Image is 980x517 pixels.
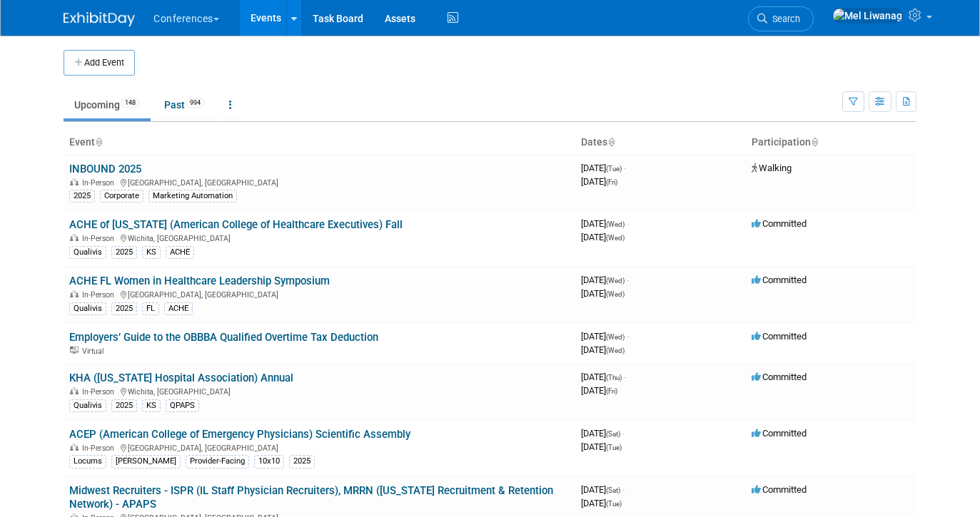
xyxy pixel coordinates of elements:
span: (Fri) [606,387,617,395]
img: In-Person Event [70,444,79,451]
span: In-Person [82,387,118,396]
img: ExhibitDay [64,12,135,26]
div: ACHE [166,246,194,259]
img: Virtual Event [70,347,79,354]
a: Sort by Event Name [95,136,102,148]
div: Wichita, [GEOGRAPHIC_DATA] [69,232,570,243]
img: Mel Liwanag [832,8,903,24]
div: [GEOGRAPHIC_DATA], [GEOGRAPHIC_DATA] [69,176,570,188]
a: Past994 [153,91,216,118]
span: (Tue) [606,165,622,173]
a: ACHE FL Women in Healthcare Leadership Symposium [69,275,330,287]
span: [DATE] [581,484,625,495]
a: Upcoming148 [64,91,151,118]
div: Locums [69,455,106,468]
span: (Tue) [606,444,622,451]
div: [GEOGRAPHIC_DATA], [GEOGRAPHIC_DATA] [69,288,570,300]
span: Committed [752,372,807,382]
span: (Wed) [606,347,625,354]
a: Sort by Start Date [607,136,615,148]
span: (Wed) [606,277,625,285]
a: INBOUND 2025 [69,163,141,175]
span: [DATE] [581,275,629,285]
div: 2025 [289,455,315,468]
span: [DATE] [581,232,625,242]
div: 10x10 [254,455,284,468]
div: Marketing Automation [148,190,237,203]
span: [DATE] [581,176,617,187]
span: Committed [752,484,807,495]
span: In-Person [82,290,118,300]
th: Event [64,130,575,155]
span: - [624,372,626,382]
span: In-Person [82,178,118,188]
a: Employers’ Guide to the OBBBA Qualified Overtime Tax Deduction [69,331,378,344]
th: Dates [575,130,746,155]
span: Committed [752,275,807,285]
span: In-Person [82,234,118,243]
div: Qualivis [69,302,106,315]
div: 2025 [111,302,137,315]
button: Add Event [64,50,135,76]
span: [DATE] [581,498,622,508]
img: In-Person Event [70,387,79,394]
span: [DATE] [581,428,625,439]
span: [DATE] [581,288,625,299]
div: [GEOGRAPHIC_DATA], [GEOGRAPHIC_DATA] [69,441,570,453]
img: In-Person Event [70,178,79,185]
span: (Fri) [606,178,617,186]
span: (Tue) [606,500,622,508]
span: - [627,331,629,342]
span: - [627,275,629,285]
span: In-Person [82,444,118,453]
a: ACEP (American College of Emergency Physicians) Scientific Assembly [69,428,410,441]
a: Sort by Participation Type [811,136,818,148]
th: Participation [746,130,916,155]
span: [DATE] [581,385,617,396]
div: KS [142,399,161,412]
span: (Wed) [606,234,625,242]
span: Search [767,14,800,24]
img: In-Person Event [70,290,79,297]
span: (Sat) [606,486,620,494]
div: 2025 [111,246,137,259]
div: KS [142,246,161,259]
span: Committed [752,218,807,229]
span: (Thu) [606,374,622,382]
span: [DATE] [581,344,625,355]
div: Wichita, [GEOGRAPHIC_DATA] [69,385,570,396]
span: [DATE] [581,331,629,342]
span: [DATE] [581,372,626,382]
div: Qualivis [69,246,106,259]
div: Corporate [100,190,143,203]
span: (Wed) [606,290,625,298]
span: - [624,163,626,173]
span: - [622,428,625,439]
span: (Wed) [606,333,625,341]
span: - [622,484,625,495]
a: Search [748,6,814,31]
span: 148 [121,98,140,108]
div: FL [142,302,159,315]
a: Midwest Recruiters - ISPR (IL Staff Physician Recruiters), MRRN ([US_STATE] Recruitment & Retenti... [69,484,553,511]
span: (Wed) [606,220,625,228]
span: Virtual [82,347,108,356]
div: [PERSON_NAME] [111,455,181,468]
div: ACHE [164,302,193,315]
span: (Sat) [606,430,620,438]
img: In-Person Event [70,234,79,241]
span: [DATE] [581,218,629,229]
span: Committed [752,428,807,439]
span: Walking [752,163,792,173]
div: Provider-Facing [186,455,249,468]
span: [DATE] [581,441,622,452]
span: Committed [752,331,807,342]
div: Qualivis [69,399,106,412]
span: 994 [186,98,205,108]
span: - [627,218,629,229]
a: KHA ([US_STATE] Hospital Association) Annual [69,372,293,384]
div: 2025 [111,399,137,412]
a: ACHE of [US_STATE] (American College of Healthcare Executives) Fall [69,218,403,231]
span: [DATE] [581,163,626,173]
div: QPAPS [166,399,199,412]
